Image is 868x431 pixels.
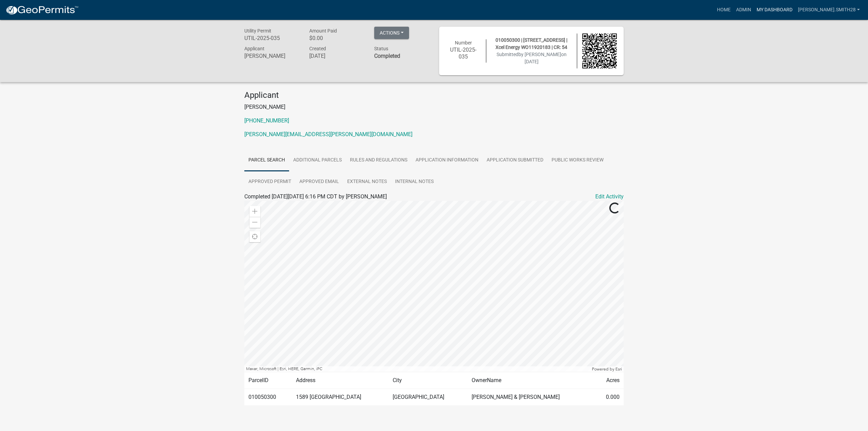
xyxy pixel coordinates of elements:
[309,53,364,59] h6: [DATE]
[411,149,483,171] a: Application Information
[595,389,624,405] td: 0.000
[795,3,863,16] a: [PERSON_NAME].smith28
[244,366,590,372] div: Maxar, Microsoft | Esri, HERE, Garmin, iPC
[309,35,364,41] h6: $0.00
[595,193,624,201] a: Edit Activity
[244,46,265,51] span: Applicant
[733,3,754,16] a: Admin
[292,372,389,389] td: Address
[244,131,412,138] a: [PERSON_NAME][EMAIL_ADDRESS][PERSON_NAME][DOMAIN_NAME]
[244,35,299,41] h6: UTIL-2025-035
[244,193,387,200] span: Completed [DATE][DATE] 6:16 PM CDT by [PERSON_NAME]
[244,372,292,389] td: ParcelID
[295,171,343,193] a: Approved Email
[582,34,617,68] img: QR code
[714,3,733,16] a: Home
[244,389,292,405] td: 010050300
[292,389,389,405] td: 1589 [GEOGRAPHIC_DATA]
[615,367,622,371] a: Esri
[244,90,624,100] h4: Applicant
[249,206,260,217] div: Zoom in
[244,149,289,171] a: Parcel search
[467,372,595,389] td: OwnerName
[389,389,467,405] td: [GEOGRAPHIC_DATA]
[391,171,438,193] a: Internal Notes
[374,46,388,51] span: Status
[467,389,595,405] td: [PERSON_NAME] & [PERSON_NAME]
[446,47,481,60] h6: UTIL-2025-035
[309,28,337,34] span: Amount Paid
[754,3,795,16] a: My Dashboard
[389,372,467,389] td: City
[244,117,289,124] a: [PHONE_NUMBER]
[547,149,608,171] a: Public Works Review
[244,28,271,34] span: Utility Permit
[483,149,547,171] a: Application Submitted
[455,40,472,45] span: Number
[496,37,567,50] span: 010050300 | [STREET_ADDRESS] | Xcel Energy WO11920183 | CR: 54
[374,53,400,59] strong: Completed
[374,27,409,39] button: Actions
[309,46,326,51] span: Created
[244,171,295,193] a: Approved Permit
[244,103,624,111] p: [PERSON_NAME]
[590,366,624,372] div: Powered by
[346,149,411,171] a: Rules and Regulations
[595,372,624,389] td: Acres
[249,231,260,242] div: Find my location
[497,52,567,64] span: Submitted on [DATE]
[289,149,346,171] a: Additional Parcels
[249,217,260,228] div: Zoom out
[518,52,561,57] span: by [PERSON_NAME]
[244,53,299,59] h6: [PERSON_NAME]
[343,171,391,193] a: External Notes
